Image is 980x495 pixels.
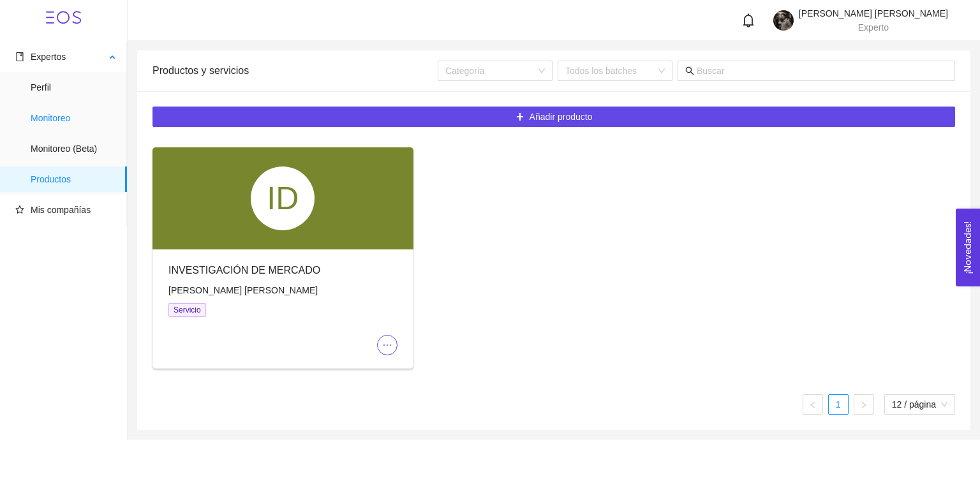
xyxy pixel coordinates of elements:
input: Buscar [697,64,947,78]
span: Añadir producto [530,110,593,124]
span: Productos [31,166,117,192]
span: book [15,52,24,61]
span: plus [516,112,524,122]
span: right [860,401,868,409]
span: Mis compañías [31,205,91,215]
li: Página anterior [803,394,823,415]
button: plusAñadir producto [152,107,955,127]
a: 1 [829,395,848,414]
span: [PERSON_NAME] [PERSON_NAME] [168,285,318,295]
span: Servicio [168,303,206,317]
button: left [803,394,823,415]
span: left [809,401,817,409]
span: search [685,66,694,75]
span: Experto [858,22,889,33]
button: ellipsis [377,335,397,355]
div: ID [251,166,315,230]
span: star [15,205,24,214]
li: Página siguiente [854,394,874,415]
span: [PERSON_NAME] [PERSON_NAME] [799,8,948,18]
span: Perfil [31,75,117,100]
div: INVESTIGACIÓN DE MERCADO [168,262,397,278]
span: Expertos [31,52,66,62]
button: Open Feedback Widget [956,209,980,286]
li: 1 [828,394,849,415]
span: ellipsis [378,340,397,350]
div: tamaño de página [884,394,955,415]
button: right [854,394,874,415]
span: 12 / página [892,395,947,414]
div: Productos y servicios [152,52,438,89]
span: Monitoreo (Beta) [31,136,117,161]
span: bell [741,13,755,27]
img: 1754367862812-NORBERTO%20FOTO.jfif [773,10,794,31]
span: Monitoreo [31,105,117,131]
